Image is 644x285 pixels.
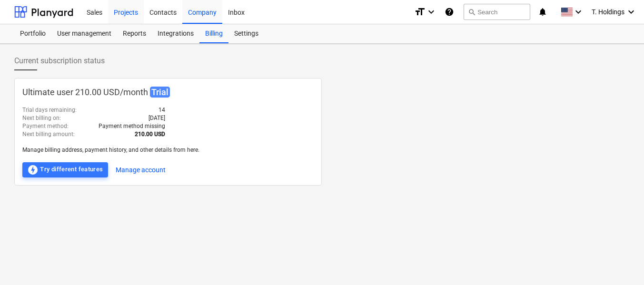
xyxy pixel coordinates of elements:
[445,6,454,18] i: Knowledge base
[468,8,476,16] span: search
[22,122,69,130] p: Payment method :
[150,87,170,98] span: Trial
[22,146,314,154] p: Manage billing address, payment history, and other details from here.
[199,24,228,43] a: Billing
[99,122,165,130] p: Payment method missing
[22,106,77,114] p: Trial days remaining :
[27,164,39,176] span: offline_bolt
[426,6,437,18] i: keyboard_arrow_down
[22,114,61,122] p: Next billing on :
[14,24,51,43] a: Portfolio
[116,162,166,177] button: Manage account
[625,6,637,18] i: keyboard_arrow_down
[592,8,624,16] span: T. Holdings
[14,55,105,67] span: Current subscription status
[538,6,547,18] i: notifications
[152,24,199,43] a: Integrations
[414,6,426,18] i: format_size
[228,24,264,43] a: Settings
[149,114,165,122] p: [DATE]
[22,162,108,177] button: Try different features
[464,4,530,20] button: Search
[573,6,584,18] i: keyboard_arrow_down
[27,164,103,176] div: Try different features
[135,131,165,138] b: 210.00 USD
[22,130,75,138] p: Next billing amount :
[117,24,152,43] a: Reports
[596,239,644,285] iframe: Chat Widget
[159,106,165,114] p: 14
[22,86,314,98] p: Ultimate user 210.00 USD / month
[51,24,117,43] a: User management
